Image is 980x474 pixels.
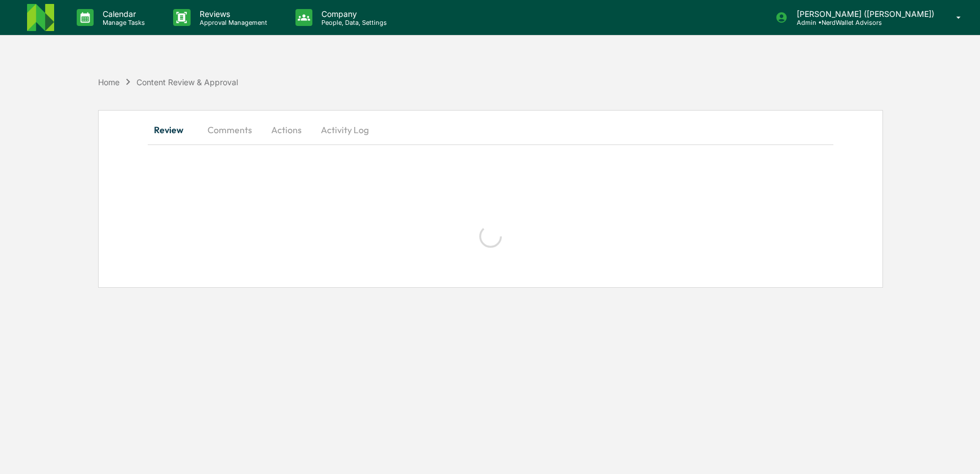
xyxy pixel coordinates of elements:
div: Home [98,77,120,87]
p: [PERSON_NAME] ([PERSON_NAME]) [788,9,940,19]
button: Activity Log [312,116,378,143]
button: Actions [261,116,312,143]
p: Approval Management [191,19,273,27]
p: People, Data, Settings [312,19,392,27]
img: logo [27,4,54,31]
p: Reviews [191,9,273,19]
p: Company [312,9,392,19]
p: Manage Tasks [94,19,151,27]
p: Calendar [94,9,151,19]
p: Admin • NerdWallet Advisors [788,19,893,27]
button: Review [148,116,198,143]
div: Content Review & Approval [136,77,238,87]
button: Comments [198,116,261,143]
div: secondary tabs example [148,116,834,143]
